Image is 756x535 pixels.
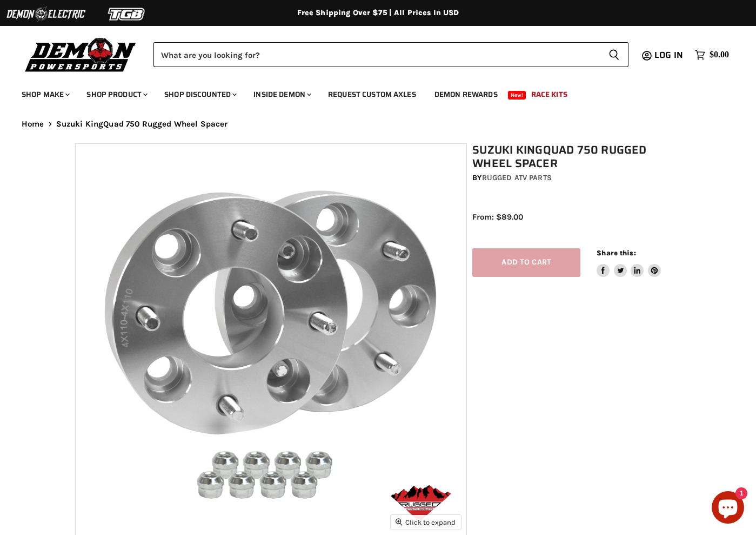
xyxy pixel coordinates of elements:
a: Inside Demon [245,83,318,105]
span: $0.00 [710,50,729,60]
img: TGB Logo 2 [86,4,168,24]
aside: Share this: [597,248,661,277]
span: From: $89.00 [472,212,523,222]
a: Request Custom Axles [320,83,424,105]
span: Click to expand [396,518,456,526]
a: Log in [650,50,690,60]
span: Share this: [597,249,635,257]
a: Race Kits [523,83,576,105]
a: Shop Make [14,83,76,105]
div: by [472,172,686,184]
a: Rugged ATV Parts [482,173,552,182]
a: Demon Rewards [426,83,506,105]
span: Log in [654,48,683,62]
img: Demon Powersports [22,35,140,74]
input: Search [153,42,600,67]
button: Click to expand [391,515,461,530]
a: $0.00 [690,47,734,63]
a: Shop Product [78,83,154,105]
img: Demon Electric Logo 2 [5,4,86,24]
img: Suzuki KingQuad 750 Rugged Wheel Spacer [76,144,466,535]
a: Shop Discounted [156,83,243,105]
form: Product [153,42,628,67]
span: Suzuki KingQuad 750 Rugged Wheel Spacer [56,120,228,129]
a: Home [22,120,44,129]
h1: Suzuki KingQuad 750 Rugged Wheel Spacer [472,143,686,170]
span: New! [508,91,526,100]
inbox-online-store-chat: Shopify online store chat [708,491,747,526]
button: Search [600,42,628,67]
ul: Main menu [14,79,726,105]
